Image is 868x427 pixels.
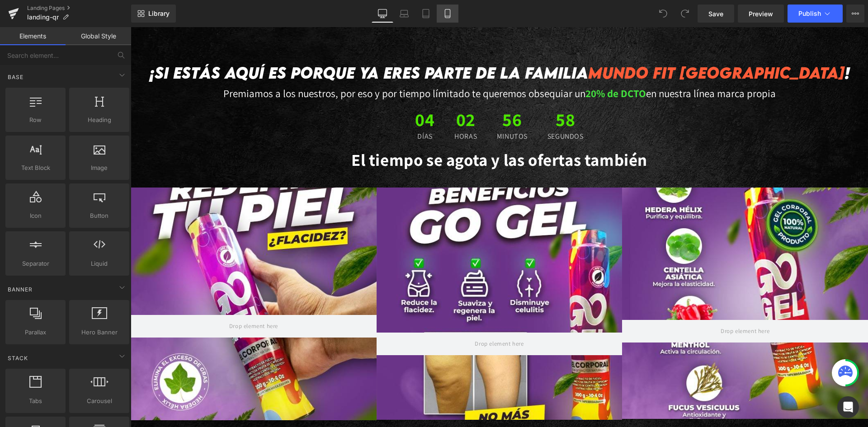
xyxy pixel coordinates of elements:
[131,5,176,23] a: New Library
[393,5,415,23] a: Laptop
[324,106,346,113] span: Horas
[654,5,672,23] button: Undo
[72,211,127,221] span: Button
[749,9,773,19] span: Preview
[93,60,455,73] span: Premiamos a los nuestros, por eso y por tiempo límitado te queremos obsequiar un
[72,163,127,173] span: Image
[708,9,723,19] span: Save
[415,5,437,23] a: Tablet
[72,259,127,268] span: Liquid
[458,36,714,55] span: MUNDO FIT [GEOGRAPHIC_DATA]
[714,36,719,55] span: !
[72,396,127,406] span: Carousel
[72,115,127,125] span: Heading
[66,27,131,45] a: Global Style
[417,83,453,106] span: 58
[72,328,127,337] span: Hero Banner
[676,5,694,23] button: Redo
[19,36,458,55] span: ¡Si Estás aquí es porque ya eres parte de la familia
[738,5,784,23] a: Preview
[8,396,63,406] span: Tabs
[27,5,131,12] a: Landing Pages
[284,83,304,106] span: 04
[788,5,843,23] button: Publish
[8,163,63,173] span: Text Block
[366,106,397,113] span: Minutos
[284,106,304,113] span: Días
[27,14,59,21] span: landing-qr
[366,83,397,106] span: 56
[798,10,821,17] span: Publish
[455,60,515,73] span: 20% de DCTO
[148,9,170,18] span: Library
[8,259,63,268] span: Separator
[8,115,63,125] span: Row
[417,106,453,113] span: Segundos
[7,285,33,294] span: Banner
[221,122,517,144] strong: El tiempo se agota y las ofertas también
[437,5,458,23] a: Mobile
[837,396,859,418] div: Open Intercom Messenger
[324,83,346,106] span: 02
[846,5,864,23] button: More
[372,5,393,23] a: Desktop
[8,211,63,221] span: Icon
[7,354,29,362] span: Stack
[7,73,24,81] span: Base
[515,60,645,73] span: en nuestra línea marca propia
[8,328,63,337] span: Parallax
